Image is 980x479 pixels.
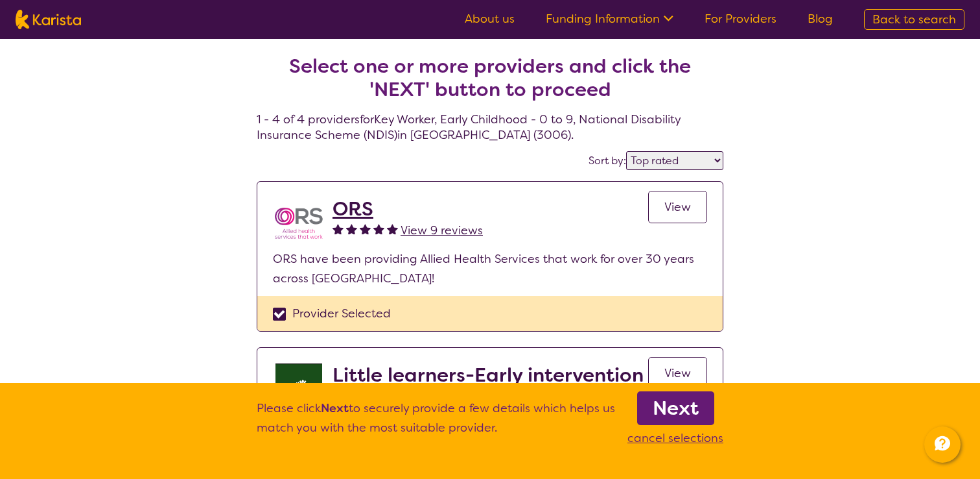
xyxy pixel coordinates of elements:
a: ORS [332,197,483,221]
button: Channel Menu [924,426,961,463]
span: View 9 reviews [401,223,483,238]
a: Little learners-Early intervention [332,363,644,387]
img: fullstar [346,223,357,234]
img: f55hkdaos5cvjyfbzwno.jpg [273,363,325,415]
a: Blog [808,11,833,27]
b: Next [653,395,699,421]
h2: Select one or more providers and click the 'NEXT' button to proceed [272,55,708,101]
a: View [648,191,707,223]
b: Next [321,400,349,416]
img: fullstar [373,223,384,234]
p: cancel selections [627,428,723,448]
a: View 9 reviews [401,221,483,240]
a: View [648,357,707,389]
img: fullstar [332,223,344,234]
img: fullstar [387,223,398,234]
p: Please click to securely provide a few details which helps us match you with the most suitable pr... [257,399,615,448]
label: Sort by: [589,154,626,167]
span: View [664,365,691,381]
a: Back to search [864,9,964,30]
span: Back to search [872,12,956,27]
span: View [664,199,691,215]
a: Funding Information [546,11,673,27]
img: nspbnteb0roocrxnmwip.png [273,197,325,249]
h4: 1 - 4 of 4 providers for Key Worker , Early Childhood - 0 to 9 , National Disability Insurance Sc... [257,23,723,143]
a: About us [465,11,515,27]
img: fullstar [360,223,371,234]
a: Next [637,391,714,425]
img: Karista logo [16,10,81,29]
p: ORS have been providing Allied Health Services that work for over 30 years across [GEOGRAPHIC_DATA]! [273,249,707,288]
a: For Providers [705,11,776,27]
